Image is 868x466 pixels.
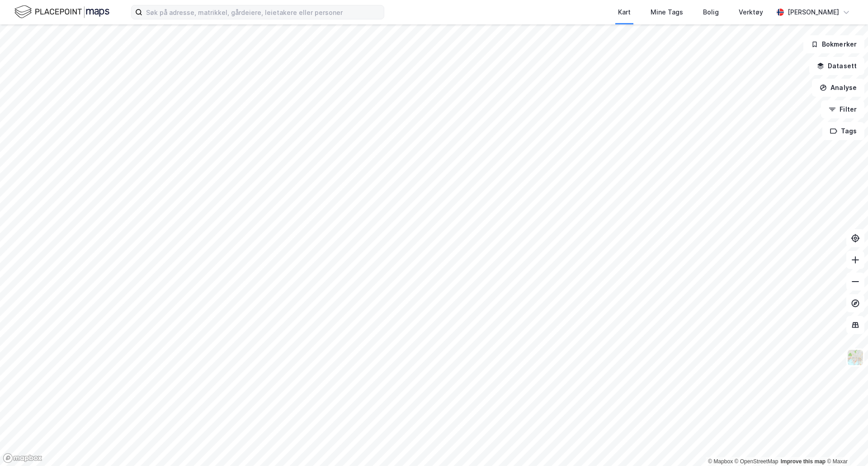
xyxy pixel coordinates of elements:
[14,4,109,20] img: logo.f888ab2527a4732fd821a326f86c7f29.svg
[823,423,868,466] div: Kontrollprogram for chat
[651,7,683,18] div: Mine Tags
[739,7,763,18] div: Verktøy
[142,5,384,19] input: Søk på adresse, matrikkel, gårdeiere, leietakere eller personer
[703,7,719,18] div: Bolig
[618,7,631,18] div: Kart
[788,7,839,18] div: [PERSON_NAME]
[823,423,868,466] iframe: Chat Widget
